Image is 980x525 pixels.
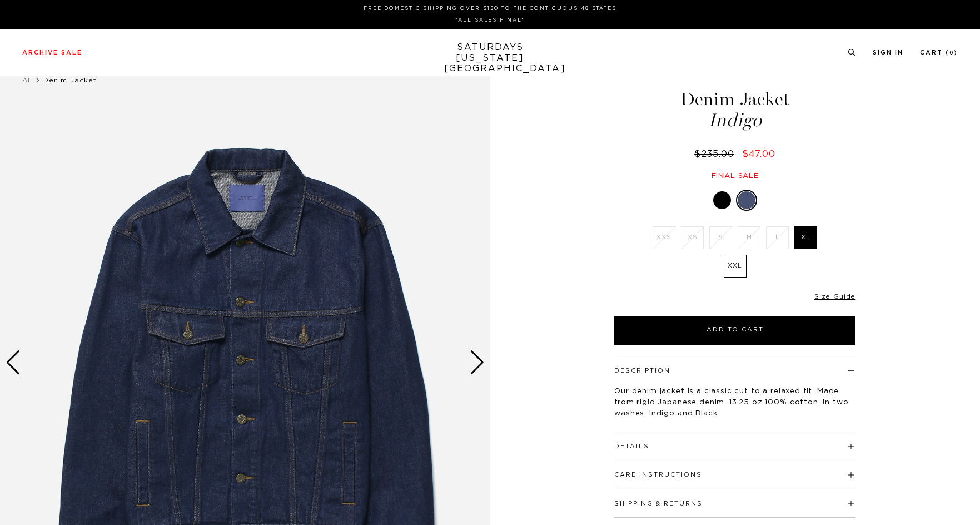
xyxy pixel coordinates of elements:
label: XL [794,226,817,249]
label: XXL [724,255,747,278]
span: Denim Jacket [43,77,97,83]
a: All [22,77,32,83]
button: Description [614,368,670,374]
span: $47.00 [742,150,775,159]
p: FREE DOMESTIC SHIPPING OVER $150 TO THE CONTIGUOUS 48 STATES [27,4,953,13]
a: Cart (0) [920,49,958,56]
a: SATURDAYS[US_STATE][GEOGRAPHIC_DATA] [444,42,536,74]
div: Previous slide [6,350,21,375]
a: Size Guide [814,293,855,300]
button: Details [614,443,649,449]
p: Our denim jacket is a classic cut to a relaxed fit. Made from rigid Japanese denim, 13.25 oz 100%... [614,386,855,419]
button: Care Instructions [614,472,702,478]
h1: Denim Jacket [613,90,857,130]
button: Shipping & Returns [614,501,703,507]
del: $235.00 [694,150,739,159]
div: Next slide [470,350,485,375]
span: Indigo [613,111,857,130]
a: Archive Sale [22,49,82,56]
small: 0 [949,51,954,56]
a: Sign In [873,49,903,56]
button: Add to Cart [614,316,855,345]
p: *ALL SALES FINAL* [27,16,953,24]
div: Final sale [613,171,857,181]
